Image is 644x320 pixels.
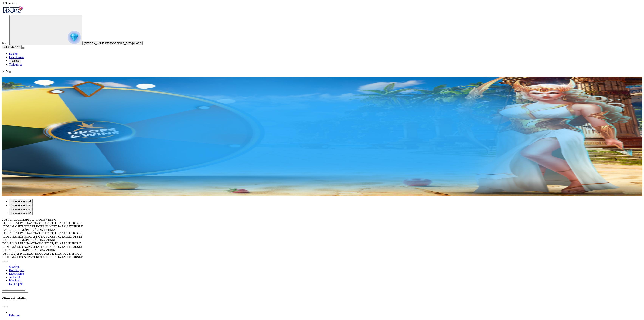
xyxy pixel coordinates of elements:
span: HEDELMÄISEN NOPEAT KOTIUTUKSET JA TALLETUKSET [2,255,83,259]
span: Pöytäpelit [9,279,21,282]
button: Go to slide group3 [9,207,33,211]
a: diamond iconKasino [9,52,18,55]
span: JOS HALUAT PARHAAT TARJOUKSET, TILAA UUTISKIRJE [2,232,81,235]
button: next slide [5,306,8,307]
button: menu [22,47,25,49]
nav: Lobby [2,259,642,286]
h3: Viimeksi pelattu [2,296,642,300]
span: [PERSON_NAME][DEMOGRAPHIC_DATA] [84,42,133,45]
span: Tarjoukset [9,63,22,66]
span: Go to slide group 1 [11,200,31,203]
span: UUSIA HEDELMÄPELEJÄ JOKA VIIKKO [2,249,56,252]
span: HEDELMÄISEN NOPEAT KOTIUTUKSET JA TALLETUKSET [2,245,83,248]
span: Live Kasino [9,56,24,59]
button: menu [8,71,11,73]
span: Go to slide group 4 [11,212,31,214]
span: UUSIA HEDELMÄPELEJÄ JOKA VIIKKO [2,218,56,221]
span: Live Kasino [9,272,24,275]
span: Suositut [9,265,19,268]
span: 12:27 [2,69,8,73]
header: Lobby [2,259,642,293]
a: gift-inverted iconTarjoukset [9,63,22,66]
span: UUSIA HEDELMÄPELEJÄ JOKA VIIKKO [2,238,56,242]
span: JOS HALUAT PARHAAT TARJOUKSET, TILAA UUTISKIRJE [2,221,81,225]
span: Kasino [9,52,18,55]
span: Talletus [3,46,12,49]
button: Talletusplus icon42.62 € [2,45,22,49]
a: Fruta [2,12,24,15]
img: Fruta [2,5,24,14]
button: next slide [5,261,8,262]
button: Go to slide group4 [9,211,33,215]
button: Go to slide group1 [9,199,33,203]
span: HEDELMÄISEN NOPEAT KOTIUTUKSET JA TALLETUKSET [2,225,83,228]
span: Kaikki pelit [9,282,23,285]
img: reward progress [68,31,81,44]
span: Pelaa nyt [9,314,20,317]
span: HEDELMÄISEN NOPEAT KOTIUTUKSET JA TALLETUKSET [2,235,83,238]
span: Kolikkopelit [9,269,24,272]
span: Jackpotit [9,275,20,279]
span: user session time [2,2,16,5]
span: Taso 1 [2,41,9,45]
button: reward iconPalkkiot [9,59,21,63]
button: reward progress [9,15,82,45]
button: [PERSON_NAME][DEMOGRAPHIC_DATA]42.62 € [82,41,143,45]
span: UUSIA HEDELMÄPELEJÄ JOKA VIIKKO [2,228,56,231]
span: 42.62 € [133,42,141,45]
span: JOS HALUAT PARHAAT TARJOUKSET, TILAA UUTISKIRJE [2,242,81,245]
nav: Primary [2,5,642,66]
input: Search [2,289,28,293]
button: prev slide [2,261,5,262]
span: Go to slide group 2 [11,204,31,206]
button: prev slide [2,306,5,307]
a: poker-chip iconLive Kasino [9,56,24,59]
span: JOS HALUAT PARHAAT TARJOUKSET, TILAA UUTISKIRJE [2,252,81,255]
button: Go to slide group2 [9,203,33,207]
a: Fire In The Hole xBomb [9,314,20,317]
span: Go to slide group 3 [11,208,31,210]
span: 42.62 € [12,46,20,49]
span: Palkkiot [11,60,19,62]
